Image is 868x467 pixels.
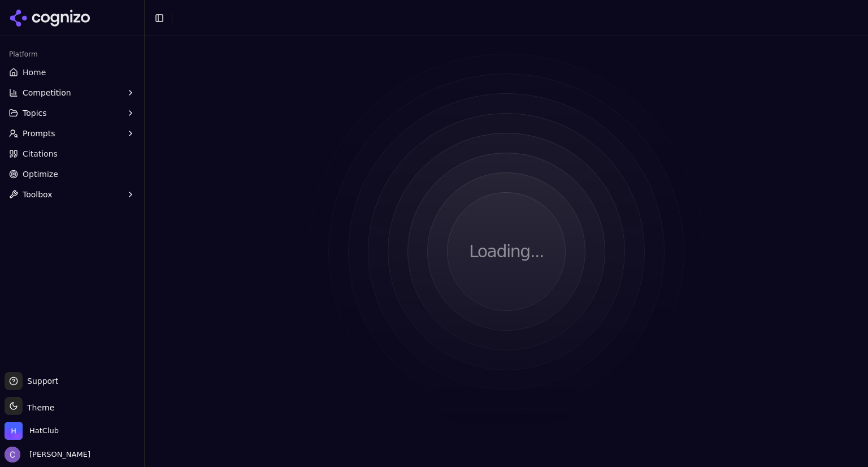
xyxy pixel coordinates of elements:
[469,241,544,262] p: Loading...
[5,104,140,122] button: Topics
[5,165,140,183] a: Optimize
[23,107,47,119] span: Topics
[5,422,59,440] button: Open organization switcher
[23,189,53,200] span: Toolbox
[23,168,58,180] span: Optimize
[5,63,140,81] a: Home
[23,87,71,98] span: Competition
[5,45,140,63] div: Platform
[5,124,140,142] button: Prompts
[23,128,55,139] span: Prompts
[5,84,140,102] button: Competition
[23,148,58,159] span: Citations
[23,375,58,387] span: Support
[5,145,140,163] a: Citations
[23,403,54,412] span: Theme
[5,422,23,440] img: HatClub
[5,185,140,204] button: Toolbox
[5,447,90,462] button: Open user button
[23,67,46,78] span: Home
[5,447,20,462] img: Chris Hayes
[29,426,59,436] span: HatClub
[25,449,90,460] span: [PERSON_NAME]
